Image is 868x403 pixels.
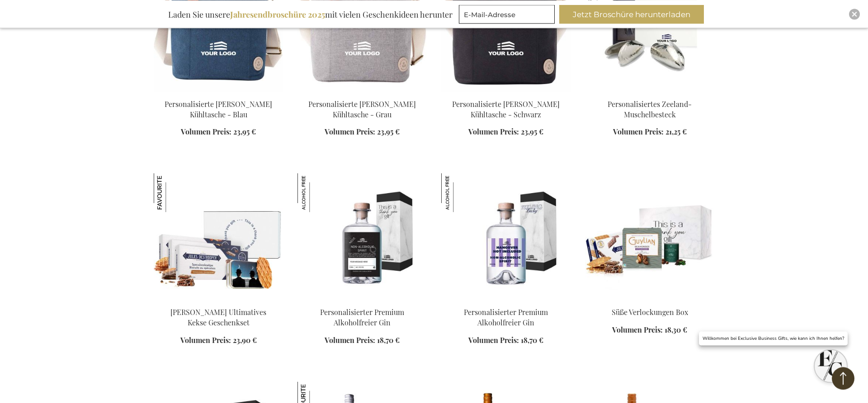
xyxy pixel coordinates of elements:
[377,127,400,136] span: 23,95 €
[297,296,427,305] a: Personalised Premium Non-Alcoholic Gin Personalisierter Premium Alkoholfreier Gin
[612,325,663,334] span: Volumen Preis:
[320,307,404,327] a: Personalisierter Premium Alkoholfreier Gin
[613,127,687,137] a: Volumen Preis: 21,25 €
[441,173,480,212] img: Personalisierter Premium Alkoholfreier Gin
[585,296,714,305] a: Sweet Temptations Box
[325,127,400,137] a: Volumen Preis: 23,95 €
[180,335,257,346] a: Volumen Preis: 23,90 €
[459,5,555,23] input: E-Mail-Adresse
[441,173,571,300] img: Personalised Premium Non-Alcoholic Spirit
[325,335,400,346] a: Volumen Preis: 18,70 €
[468,127,519,136] span: Volumen Preis:
[441,88,571,97] a: Personalised Sortino Cooler Bag - Black
[165,99,272,119] a: Personalisierte [PERSON_NAME] Kühltasche - Blau
[559,5,704,23] button: Jetzt Broschüre herunterladen
[297,173,427,300] img: Personalised Premium Non-Alcoholic Gin
[180,335,231,345] span: Volumen Preis:
[612,325,687,335] a: Volumen Preis: 18,30 €
[170,307,266,327] a: [PERSON_NAME] Ultimatives Kekse Geschenkset
[441,296,571,305] a: Personalised Premium Non-Alcoholic Spirit Personalisierter Premium Alkoholfreier Gin
[612,307,688,317] a: Süße Verlockungen Box
[521,127,543,136] span: 23,95 €
[452,99,560,119] a: Personalisierte [PERSON_NAME] Kühltasche - Schwarz
[308,99,416,119] a: Personalisierte [PERSON_NAME] Kühltasche - Grau
[665,325,687,334] span: 18,30 €
[181,127,231,136] span: Volumen Preis:
[325,335,375,345] span: Volumen Preis:
[233,335,257,345] span: 23,90 €
[665,127,687,136] span: 21,25 €
[325,127,375,136] span: Volumen Preis:
[164,5,457,23] div: Laden Sie unsere mit vielen Geschenkideen herunter
[154,173,193,212] img: Jules Destrooper Ultimatives Kekse Geschenkset
[468,335,543,346] a: Volumen Preis: 18,70 €
[297,173,336,212] img: Personalisierter Premium Alkoholfreier Gin
[297,88,427,97] a: Personalised Sortino Cooler Bag - Grey
[459,5,557,26] form: marketing offers and promotions
[585,88,714,97] a: Personalised Zeeland Mussel Cutlery Personalisiertes Zeeland-Muschelbesteck
[154,88,283,97] a: Personalised Sortino Cooler Bag - Blue
[233,127,256,136] span: 23,95 €
[613,127,664,136] span: Volumen Preis:
[154,296,283,305] a: Jules Destrooper Ultimate Biscuits Gift Set Jules Destrooper Ultimatives Kekse Geschenkset
[468,127,543,137] a: Volumen Preis: 23,95 €
[181,127,256,137] a: Volumen Preis: 23,95 €
[230,9,325,19] b: Jahresendbroschüre 2025
[585,173,714,300] img: Sweet Temptations Box
[521,335,543,345] span: 18,70 €
[852,11,857,17] img: Close
[154,173,283,300] img: Jules Destrooper Ultimate Biscuits Gift Set
[849,9,860,19] div: Close
[608,99,692,119] a: Personalisiertes Zeeland-Muschelbesteck
[468,335,519,345] span: Volumen Preis:
[377,335,400,345] span: 18,70 €
[464,307,548,327] a: Personalisierter Premium Alkoholfreier Gin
